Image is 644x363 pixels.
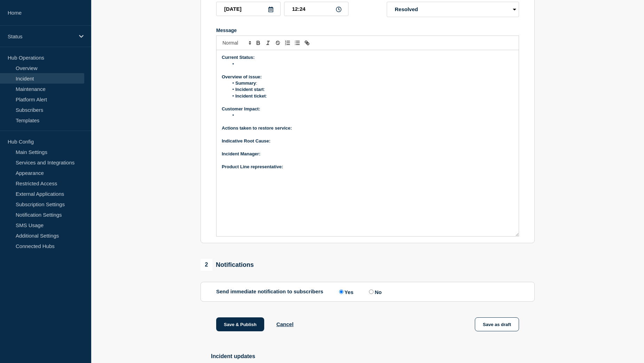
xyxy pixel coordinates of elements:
[216,288,323,295] p: Send immediate notification to subscribers
[337,288,354,295] label: Yes
[276,321,293,327] button: Cancel
[369,289,374,294] input: No
[253,39,263,47] button: Toggle bold text
[222,125,292,131] strong: Actions taken to restore service:
[229,93,514,99] li: :
[201,259,254,271] div: Notifications
[292,39,302,47] button: Toggle bulleted list
[216,288,519,295] div: Send immediate notification to subscribers
[222,164,283,169] strong: Product Line representative:
[216,28,519,33] div: Message
[387,2,519,17] select: Incident type
[216,2,281,16] input: YYYY-MM-DD
[222,151,260,156] strong: Incident Manager:
[222,106,260,111] strong: Customer Impact:
[235,93,266,99] strong: Incident ticket
[235,80,256,86] strong: Summary
[229,86,514,93] li: :
[273,39,283,47] button: Toggle strikethrough text
[216,317,264,331] button: Save & Publish
[339,289,344,294] input: Yes
[263,39,273,47] button: Toggle italic text
[201,259,212,271] span: 2
[367,288,382,295] label: No
[222,74,262,79] strong: Overview of issue:
[219,39,253,47] span: Font size
[283,39,292,47] button: Toggle ordered list
[235,87,264,92] strong: Incident start
[222,138,270,144] strong: Indicative Root Cause:
[475,317,519,331] button: Save as draft
[284,2,348,16] input: HH:MM
[8,33,74,39] p: Status
[302,39,312,47] button: Toggle link
[211,353,535,360] h2: Incident updates
[217,50,519,236] div: Message
[222,55,255,60] strong: Current Status:
[229,80,514,86] li: :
